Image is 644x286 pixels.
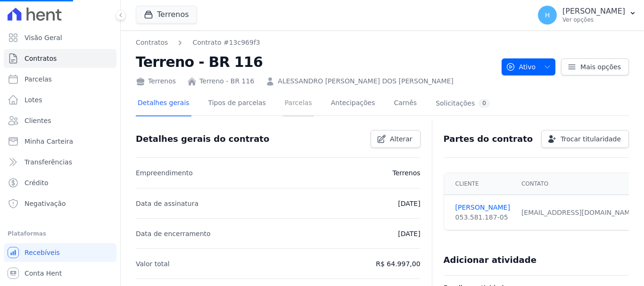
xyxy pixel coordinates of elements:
th: Cliente [444,173,516,195]
span: Alterar [390,134,413,144]
span: Clientes [25,116,51,125]
p: Empreendimento [136,167,193,179]
div: Plataformas [8,228,113,239]
a: Carnês [392,91,419,116]
a: Recebíveis [4,243,116,262]
p: [DATE] [398,198,420,209]
a: Terreno - BR 116 [199,76,254,86]
span: Crédito [25,178,49,188]
a: Parcelas [4,70,116,89]
a: ALESSANDRO [PERSON_NAME] DOS [PERSON_NAME] [278,76,453,86]
h3: Partes do contrato [444,133,533,145]
span: Trocar titularidade [561,134,621,144]
span: Conta Hent [25,269,62,278]
span: Parcelas [25,74,52,84]
p: Terrenos [393,167,421,179]
a: Alterar [371,130,421,148]
a: Parcelas [283,91,314,116]
button: H [PERSON_NAME] Ver opções [530,2,644,28]
div: 053.581.187-05 [455,212,510,222]
button: Terrenos [136,6,197,24]
span: Recebíveis [25,248,60,257]
nav: Breadcrumb [136,38,494,48]
span: Transferências [25,157,72,167]
a: Crédito [4,173,116,192]
span: Ativo [506,58,536,75]
p: R$ 64.997,00 [376,258,420,270]
p: Valor total [136,258,170,270]
p: Data de assinatura [136,198,198,209]
button: Ativo [502,58,556,75]
h3: Detalhes gerais do contrato [136,133,269,145]
a: Contrato #13c969f3 [192,38,260,48]
h2: Terreno - BR 116 [136,51,494,73]
span: Mais opções [580,62,621,72]
a: Contratos [136,38,168,48]
a: Contratos [4,49,116,68]
a: Visão Geral [4,28,116,47]
h3: Adicionar atividade [444,254,537,266]
a: Clientes [4,111,116,130]
p: [DATE] [398,228,420,239]
nav: Breadcrumb [136,38,260,48]
a: Antecipações [329,91,377,116]
span: Contratos [25,54,57,63]
div: Solicitações [436,99,490,108]
a: Conta Hent [4,264,116,283]
a: Tipos de parcelas [206,91,268,116]
p: [PERSON_NAME] [562,7,625,16]
span: H [545,12,550,18]
a: Mais opções [561,58,629,75]
span: Visão Geral [25,33,62,42]
a: Lotes [4,90,116,109]
span: Lotes [25,95,42,105]
span: Minha Carteira [25,137,73,146]
a: Transferências [4,153,116,172]
a: Minha Carteira [4,132,116,151]
a: Detalhes gerais [136,91,191,116]
div: 0 [479,99,490,108]
a: [PERSON_NAME] [455,203,510,212]
p: Data de encerramento [136,228,211,239]
span: Negativação [25,199,66,208]
div: Terrenos [136,76,176,86]
a: Negativação [4,194,116,213]
a: Solicitações0 [434,91,492,116]
p: Ver opções [562,16,625,24]
a: Trocar titularidade [541,130,629,148]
